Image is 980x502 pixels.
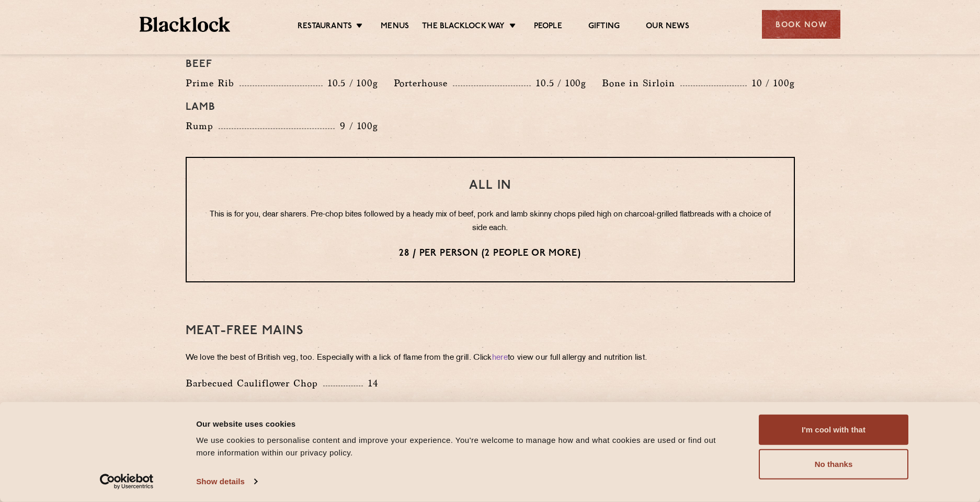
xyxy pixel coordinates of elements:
[186,58,795,71] h4: Beef
[196,474,257,489] a: Show details
[646,21,689,33] a: Our News
[196,417,735,430] div: Our website uses cookies
[186,351,795,366] p: We love the best of British veg, too. Especially with a lick of flame from the grill. Click to vi...
[759,449,908,480] button: No thanks
[196,434,735,459] div: We use cookies to personalise content and improve your experience. You're welcome to manage how a...
[186,324,795,338] h3: Meat-Free mains
[323,76,378,90] p: 10.5 / 100g
[381,21,409,33] a: Menus
[335,119,378,133] p: 9 / 100g
[208,179,773,192] h3: All In
[588,21,620,33] a: Gifting
[140,17,230,32] img: BL_Textured_Logo-footer-cropped.svg
[602,76,680,90] p: Bone in Sirloin
[186,76,240,90] p: Prime Rib
[208,208,773,235] p: This is for you, dear sharers. Pre-chop bites followed by a heady mix of beef, pork and lamb skin...
[747,76,794,90] p: 10 / 100g
[186,101,795,113] h4: Lamb
[534,21,562,33] a: People
[186,376,323,391] p: Barbecued Cauliflower Chop
[531,76,586,90] p: 10.5 / 100g
[363,376,378,390] p: 14
[298,21,352,33] a: Restaurants
[422,21,505,33] a: The Blacklock Way
[394,76,453,90] p: Porterhouse
[759,415,908,445] button: I'm cool with that
[208,247,773,260] p: 28 / per person (2 people or more)
[492,354,508,362] a: here
[81,474,173,489] a: Usercentrics Cookiebot - opens in a new window
[186,119,219,133] p: Rump
[762,10,840,39] div: Book Now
